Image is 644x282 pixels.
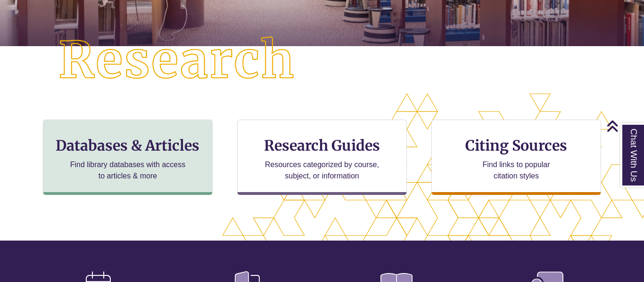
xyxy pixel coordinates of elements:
[43,120,213,195] a: Databases & Articles Find library databases with access to articles & more
[51,137,205,154] h3: Databases & Articles
[471,159,562,182] p: Find links to popular citation styles
[459,137,574,154] h3: Citing Sources
[245,137,399,154] h3: Research Guides
[237,120,407,195] a: Research Guides Resources categorized by course, subject, or information
[32,10,322,111] img: Research
[606,120,642,132] a: Back to Top
[431,120,601,195] a: Citing Sources Find links to popular citation styles
[261,159,384,182] p: Resources categorized by course, subject, or information
[66,159,190,182] p: Find library databases with access to articles & more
